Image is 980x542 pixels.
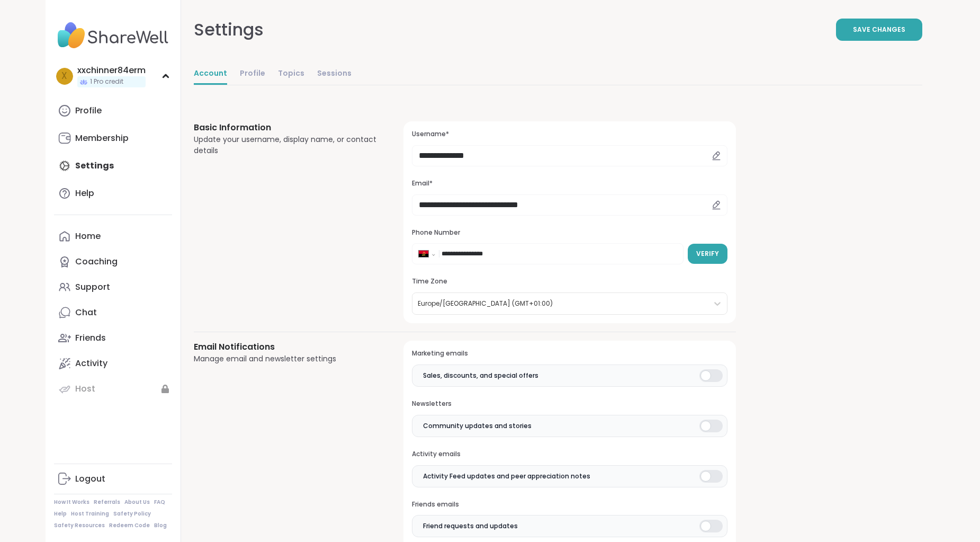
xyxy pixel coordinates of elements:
[412,349,727,358] h3: Marketing emails
[124,499,150,506] a: About Us
[75,105,102,117] div: Profile
[317,64,352,85] a: Sessions
[853,25,905,34] span: Save Changes
[412,399,727,408] h3: Newsletters
[194,64,227,85] a: Account
[240,64,265,85] a: Profile
[278,64,304,85] a: Topics
[412,179,727,188] h3: Email*
[75,132,129,144] div: Membership
[54,17,172,54] img: ShareWell Nav Logo
[75,383,95,395] div: Host
[412,500,727,509] h3: Friends emails
[54,181,172,206] a: Help
[75,332,106,344] div: Friends
[696,249,719,259] span: Verify
[54,300,172,325] a: Chat
[154,522,167,529] a: Blog
[54,274,172,300] a: Support
[61,69,67,83] span: x
[194,121,379,134] h3: Basic Information
[423,421,532,431] span: Community updates and stories
[836,19,922,41] button: Save Changes
[194,341,379,353] h3: Email Notifications
[54,510,67,518] a: Help
[54,126,172,151] a: Membership
[412,277,727,286] h3: Time Zone
[75,230,101,242] div: Home
[77,65,146,76] div: xxchinner84erm
[423,521,518,531] span: Friend requests and updates
[423,472,590,481] span: Activity Feed updates and peer appreciation notes
[54,466,172,492] a: Logout
[90,77,123,86] span: 1 Pro credit
[75,188,94,199] div: Help
[54,325,172,351] a: Friends
[54,499,89,506] a: How It Works
[412,130,727,139] h3: Username*
[412,228,727,237] h3: Phone Number
[75,358,107,369] div: Activity
[94,499,120,506] a: Referrals
[75,473,105,485] div: Logout
[54,376,172,402] a: Host
[194,17,264,42] div: Settings
[154,499,165,506] a: FAQ
[54,351,172,376] a: Activity
[54,249,172,274] a: Coaching
[54,224,172,249] a: Home
[113,510,151,518] a: Safety Policy
[194,134,379,156] div: Update your username, display name, or contact details
[412,450,727,459] h3: Activity emails
[688,244,727,264] button: Verify
[75,307,97,318] div: Chat
[71,510,109,518] a: Host Training
[75,281,110,293] div: Support
[54,98,172,123] a: Profile
[109,522,150,529] a: Redeem Code
[423,371,538,380] span: Sales, discounts, and special offers
[194,353,379,365] div: Manage email and newsletter settings
[54,522,105,529] a: Safety Resources
[75,256,118,268] div: Coaching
